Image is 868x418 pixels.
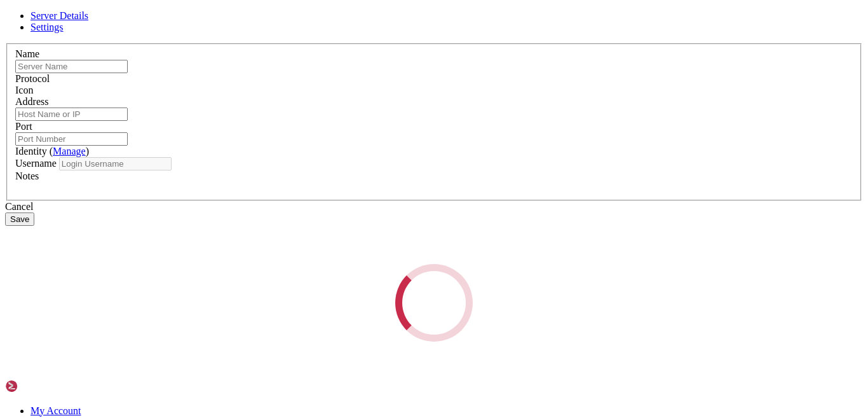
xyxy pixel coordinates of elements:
[50,146,89,157] span: ( )
[15,85,33,95] label: Icon
[15,158,57,169] label: Username
[15,96,48,107] label: Address
[379,248,489,358] div: Loading...
[59,157,172,171] input: Login Username
[15,132,128,146] input: Port Number
[31,22,64,32] a: Settings
[5,201,863,212] div: Cancel
[15,48,39,59] label: Name
[15,73,50,84] label: Protocol
[5,5,704,16] x-row: Connection timed out
[15,171,39,181] label: Notes
[5,380,78,393] img: Shellngn
[15,60,128,73] input: Server Name
[5,16,10,27] div: (0, 1)
[15,121,32,132] label: Port
[31,405,81,416] a: My Account
[31,10,88,21] a: Server Details
[15,108,128,121] input: Host Name or IP
[15,146,89,157] label: Identity
[53,146,86,157] a: Manage
[5,212,34,226] button: Save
